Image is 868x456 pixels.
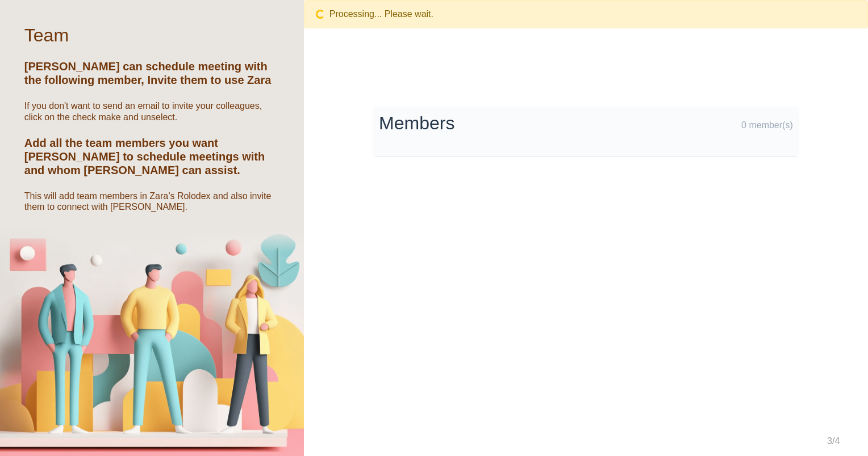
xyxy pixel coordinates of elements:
[586,107,798,156] td: 0 member(s)
[24,136,279,177] h5: Add all the team members you want [PERSON_NAME] to schedule meetings with and whom [PERSON_NAME] ...
[24,191,279,212] h6: This will add team members in Zara’s Rolodex and also invite them to connect with [PERSON_NAME].
[325,9,433,19] span: Processing... Please wait.
[24,60,279,87] h5: [PERSON_NAME] can schedule meeting with the following member, Invite them to use Zara
[24,24,69,46] h2: Team
[24,100,279,122] h6: If you don't want to send an email to invite your colleagues, click on the check make and unselect.
[379,112,580,134] h2: Members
